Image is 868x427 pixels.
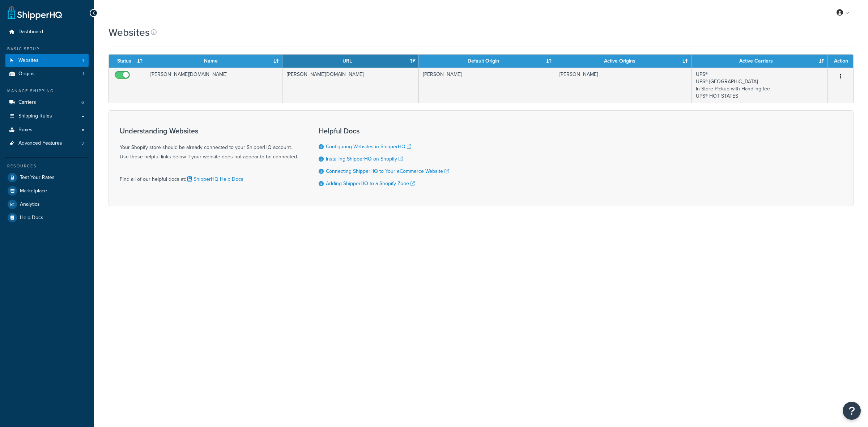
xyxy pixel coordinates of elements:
th: Active Origins: activate to sort column ascending [555,55,692,68]
th: Status: activate to sort column ascending [109,55,146,68]
span: Test Your Rates [20,175,55,181]
li: Origins [5,67,89,81]
td: UPS® UPS® [GEOGRAPHIC_DATA] In-Store Pickup with Handling fee UPS® HOT STATES [692,68,828,103]
a: Shipping Rules [5,110,89,123]
li: Advanced Features [5,137,89,150]
span: Carriers [18,99,36,106]
span: Websites [18,57,39,64]
div: Resources [5,163,89,169]
span: Help Docs [20,215,43,221]
h1: Websites [109,25,150,39]
span: Origins [18,71,35,77]
a: Boxes [5,123,89,137]
span: Analytics [20,201,40,208]
td: [PERSON_NAME][DOMAIN_NAME] [146,68,282,103]
div: Your Shopify store should be already connected to your ShipperHQ account. Use these helpful links... [120,127,301,162]
th: URL: activate to sort column ascending [282,55,419,68]
a: Installing ShipperHQ on Shopify [326,155,403,163]
a: Connecting ShipperHQ to Your eCommerce Website [326,167,449,175]
a: Dashboard [5,25,89,39]
td: [PERSON_NAME] [555,68,692,103]
span: Dashboard [18,29,43,35]
a: ShipperHQ Help Docs [186,175,243,183]
h3: Understanding Websites [120,127,301,135]
th: Name: activate to sort column ascending [146,55,282,68]
a: Test Your Rates [5,171,89,184]
a: Adding ShipperHQ to a Shopify Zone [326,180,415,187]
span: 1 [82,57,84,64]
li: Carriers [5,96,89,109]
th: Action [828,55,853,68]
span: 6 [81,99,84,106]
span: Boxes [18,127,33,133]
td: [PERSON_NAME] [419,68,555,103]
li: Websites [5,54,89,67]
div: Manage Shipping [5,88,89,94]
a: Websites 1 [5,54,89,67]
th: Default Origin: activate to sort column ascending [419,55,555,68]
a: Marketplace [5,184,89,197]
a: Carriers 6 [5,96,89,109]
div: Basic Setup [5,46,89,52]
span: Advanced Features [18,140,62,146]
span: 3 [81,140,84,146]
th: Active Carriers: activate to sort column ascending [692,55,828,68]
td: [PERSON_NAME][DOMAIN_NAME] [282,68,419,103]
a: Help Docs [5,211,89,224]
h3: Helpful Docs [319,127,449,135]
div: Find all of our helpful docs at: [120,169,301,184]
span: 1 [82,71,84,77]
span: Shipping Rules [18,113,52,119]
a: Analytics [5,198,89,211]
a: Advanced Features 3 [5,137,89,150]
a: Origins 1 [5,67,89,81]
span: Marketplace [20,188,47,194]
a: ShipperHQ Home [8,5,62,20]
a: Configuring Websites in ShipperHQ [326,143,411,150]
button: Open Resource Center [843,402,861,420]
